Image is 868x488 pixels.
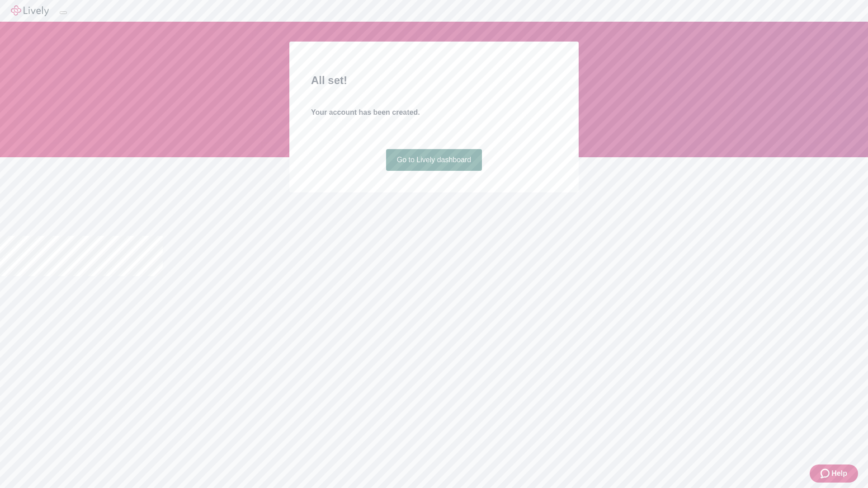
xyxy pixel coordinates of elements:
[311,72,557,89] h2: All set!
[831,468,847,479] span: Help
[810,465,858,483] button: Zendesk support iconHelp
[11,5,49,16] img: Lively
[311,107,557,118] h4: Your account has been created.
[386,149,482,171] a: Go to Lively dashboard
[821,468,831,479] svg: Zendesk support icon
[60,11,67,14] button: Log out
